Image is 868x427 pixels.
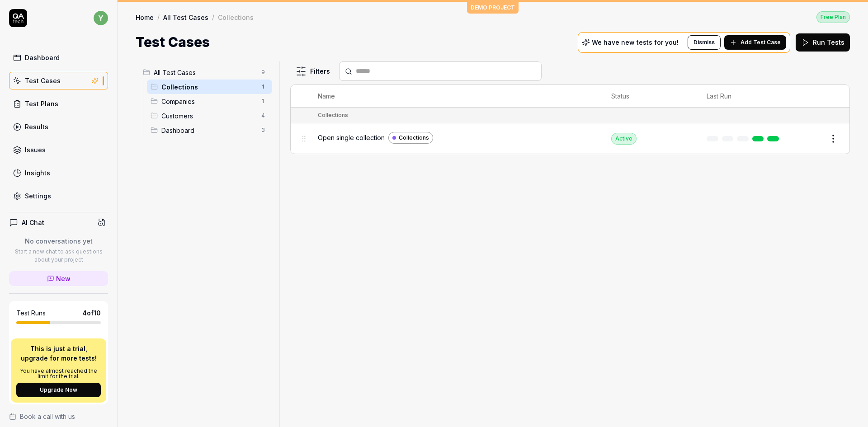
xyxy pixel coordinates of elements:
th: Status [602,85,698,108]
h1: Test Cases [136,32,210,52]
button: Filters [290,62,335,80]
div: Drag to reorderCompanies1 [147,94,272,108]
span: Customers [161,111,256,121]
button: Dismiss [688,35,721,50]
span: Add Test Case [741,38,781,47]
div: Test Cases [25,76,61,85]
span: 9 [258,67,269,78]
h5: Test Runs [16,309,46,317]
p: Start a new chat to ask questions about your project [9,248,108,264]
button: y [94,9,108,27]
tr: Open single collectionCollectionsActive [291,123,849,154]
a: Insights [9,164,108,182]
a: Settings [9,187,108,205]
p: No conversations yet [9,236,108,246]
span: Dashboard [161,126,256,135]
a: Issues [9,141,108,159]
span: Collections [161,82,256,92]
span: 3 [258,125,269,136]
a: Home [136,13,154,22]
button: Upgrade Now [16,383,101,397]
div: Active [611,133,637,145]
span: 1 [258,96,269,107]
div: Drag to reorderDashboard3 [147,123,272,137]
div: Collections [218,13,254,22]
span: Companies [161,97,256,106]
div: Issues [25,145,46,155]
a: Dashboard [9,49,108,66]
div: Drag to reorderCustomers4 [147,108,272,123]
span: 4 [258,110,269,121]
span: Book a call with us [20,412,75,421]
div: Dashboard [25,53,60,62]
p: We have new tests for you! [592,39,679,46]
div: Insights [25,168,50,178]
div: Test Plans [25,99,58,108]
p: You have almost reached the limit for the trial. [16,368,101,379]
h4: AI Chat [22,218,44,227]
div: Results [25,122,48,131]
span: 1 [258,81,269,92]
a: Book a call with us [9,412,108,421]
div: Drag to reorderCollections1 [147,80,272,94]
span: 4 of 10 [82,308,101,318]
div: Collections [318,111,348,119]
div: / [157,13,160,22]
div: Free Plan [816,11,850,23]
div: / [212,13,214,22]
th: Name [309,85,602,108]
a: New [9,271,108,286]
button: Add Test Case [724,35,786,50]
span: y [94,11,108,25]
div: Settings [25,191,51,201]
span: New [56,274,71,283]
span: All Test Cases [154,68,256,77]
a: Collections [388,132,433,144]
a: Test Cases [9,72,108,89]
span: Open single collection [318,133,385,142]
button: Free Plan [816,11,850,23]
a: Results [9,118,108,136]
a: All Test Cases [163,13,208,22]
span: Collections [399,134,429,142]
a: Test Plans [9,95,108,113]
p: This is just a trial, upgrade for more tests! [16,344,101,363]
button: Run Tests [796,33,850,52]
th: Last Run [698,85,792,108]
